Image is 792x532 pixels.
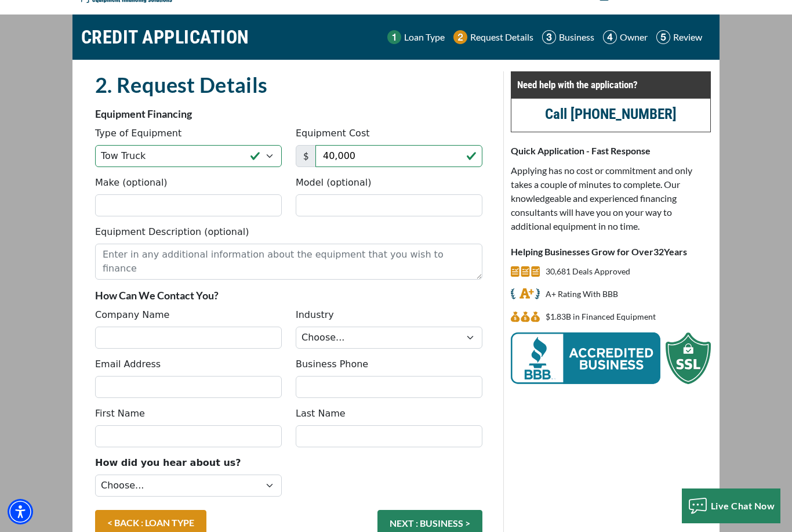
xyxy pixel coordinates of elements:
[511,332,711,384] img: BBB Acredited Business and SSL Protection
[545,106,677,122] a: call (847) 232-7815
[546,310,656,324] p: $1,833,605,223 in Financed Equipment
[296,357,368,371] label: Business Phone
[511,164,711,233] p: Applying has no cost or commitment and only takes a couple of minutes to complete. Our knowledgea...
[95,308,169,322] label: Company Name
[542,30,556,44] img: Step 3
[453,30,467,44] img: Step 2
[470,30,533,44] p: Request Details
[296,308,334,322] label: Industry
[95,288,482,302] p: How Can We Contact You?
[559,30,594,44] p: Business
[603,30,617,44] img: Step 4
[656,30,670,44] img: Step 5
[296,126,370,140] label: Equipment Cost
[95,107,482,121] p: Equipment Financing
[387,30,401,44] img: Step 1
[8,499,33,524] div: Accessibility Menu
[673,30,702,44] p: Review
[711,500,775,511] span: Live Chat Now
[511,245,711,259] p: Helping Businesses Grow for Over Years
[296,176,371,190] label: Model (optional)
[296,145,316,167] span: $
[517,78,704,92] p: Need help with the application?
[511,144,711,158] p: Quick Application - Fast Response
[95,126,181,140] label: Type of Equipment
[546,265,630,278] p: 30,681 Deals Approved
[95,456,241,470] label: How did you hear about us?
[653,246,664,257] span: 32
[682,488,781,523] button: Live Chat Now
[95,71,482,98] h2: 2. Request Details
[296,407,346,421] label: Last Name
[95,357,161,371] label: Email Address
[95,407,145,421] label: First Name
[95,176,168,190] label: Make (optional)
[620,30,648,44] p: Owner
[404,30,445,44] p: Loan Type
[546,287,618,301] p: A+ Rating With BBB
[81,20,249,54] h1: CREDIT APPLICATION
[95,225,249,239] label: Equipment Description (optional)
[296,456,472,501] iframe: reCAPTCHA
